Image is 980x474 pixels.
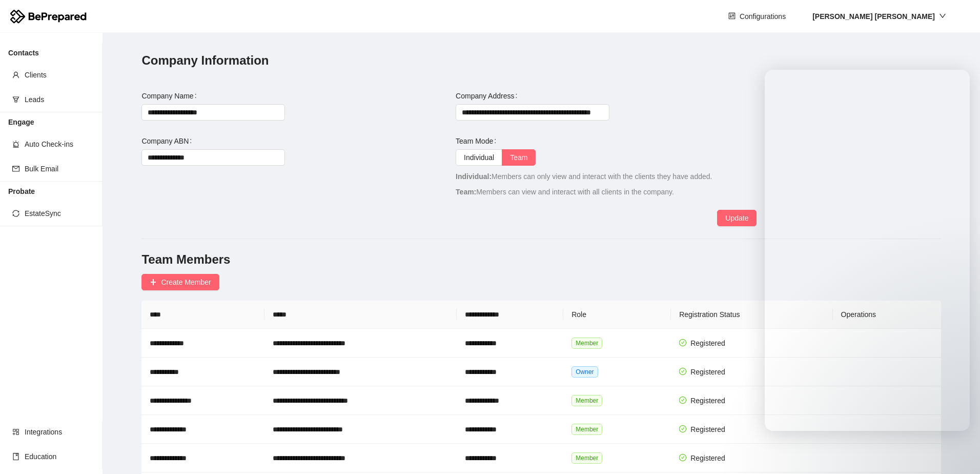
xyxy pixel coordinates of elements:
[141,104,284,121] input: Company Name
[510,153,527,162] span: Team
[740,11,786,22] span: Configurations
[679,397,686,404] span: check-circle
[571,395,602,406] span: Member
[456,172,712,181] span: Members can only view and interact with the clients they have added.
[939,12,946,19] span: down
[25,89,94,110] span: Leads
[671,301,832,329] th: Registration Status
[150,279,157,287] span: plus
[679,425,686,432] span: check-circle
[12,141,19,148] span: alert
[12,453,19,460] span: book
[141,274,219,290] button: plusCreate Member
[679,339,686,346] span: check-circle
[25,203,94,224] span: EstateSync
[690,368,725,376] span: Registered
[571,424,602,435] span: Member
[25,65,94,85] span: Clients
[571,338,602,349] span: Member
[141,52,269,69] h3: Company Information
[8,49,39,57] strong: Contacts
[717,210,757,226] button: Update
[8,118,34,126] strong: Engage
[690,454,725,462] span: Registered
[12,210,19,217] span: sync
[679,368,686,375] span: check-circle
[12,428,19,436] span: appstore-add
[945,439,970,464] iframe: Intercom live chat
[8,187,35,195] strong: Probate
[456,104,609,121] input: Company Address
[456,88,521,104] label: Company Address
[679,454,686,461] span: check-circle
[571,366,598,378] span: Owner
[456,188,674,196] span: Members can view and interact with all clients in the company.
[571,452,602,464] span: Member
[141,133,196,149] label: Company ABN
[812,12,935,21] strong: [PERSON_NAME] [PERSON_NAME]
[161,276,211,288] span: Create Member
[25,159,94,179] span: Bulk Email
[728,12,736,21] span: control
[456,172,492,181] strong: Individual:
[690,397,725,405] span: Registered
[25,422,94,442] span: Integrations
[141,149,284,166] input: Company ABN
[690,339,725,347] span: Registered
[690,425,725,433] span: Registered
[25,134,94,154] span: Auto Check-ins
[765,70,970,431] iframe: Intercom live chat
[456,188,476,196] strong: Team:
[12,96,19,103] span: funnel-plot
[456,133,500,149] label: Team Mode
[141,88,200,104] label: Company Name
[25,446,94,467] span: Education
[12,165,19,172] span: mail
[464,153,494,162] span: Individual
[720,8,794,25] button: controlConfigurations
[12,71,19,78] span: user
[141,251,941,268] h3: Team Members
[725,212,748,224] span: Update
[563,301,671,329] th: Role
[804,8,954,25] button: [PERSON_NAME] [PERSON_NAME]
